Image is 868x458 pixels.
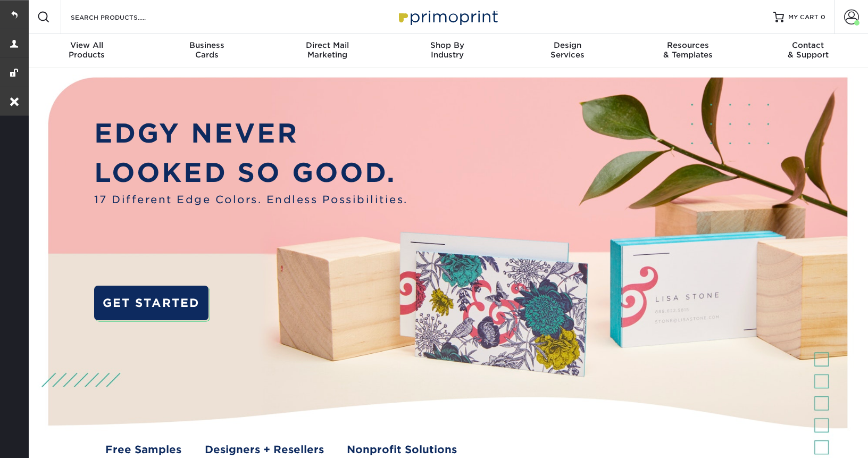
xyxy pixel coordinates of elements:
[3,426,90,454] iframe: Google Customer Reviews
[507,40,628,60] div: Services
[94,286,208,320] a: GET STARTED
[387,40,507,60] div: Industry
[147,34,267,68] a: BusinessCards
[394,5,500,28] img: Primoprint
[628,34,748,68] a: Resources& Templates
[387,34,507,68] a: Shop ByIndustry
[27,40,147,50] span: View All
[267,40,387,60] div: Marketing
[27,40,147,60] div: Products
[147,40,267,60] div: Cards
[788,13,819,22] span: MY CART
[628,40,748,50] span: Resources
[748,34,868,68] a: Contact& Support
[27,34,147,68] a: View AllProducts
[821,13,825,21] span: 0
[70,11,173,23] input: SEARCH PRODUCTS.....
[147,40,267,50] span: Business
[94,114,408,153] p: EDGY NEVER
[205,442,324,457] a: Designers + Resellers
[267,40,387,50] span: Direct Mail
[267,34,387,68] a: Direct MailMarketing
[628,40,748,60] div: & Templates
[94,192,408,207] span: 17 Different Edge Colors. Endless Possibilities.
[507,34,628,68] a: DesignServices
[748,40,868,50] span: Contact
[748,40,868,60] div: & Support
[105,442,181,457] a: Free Samples
[347,442,457,457] a: Nonprofit Solutions
[507,40,628,50] span: Design
[94,153,408,192] p: LOOKED SO GOOD.
[387,40,507,50] span: Shop By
